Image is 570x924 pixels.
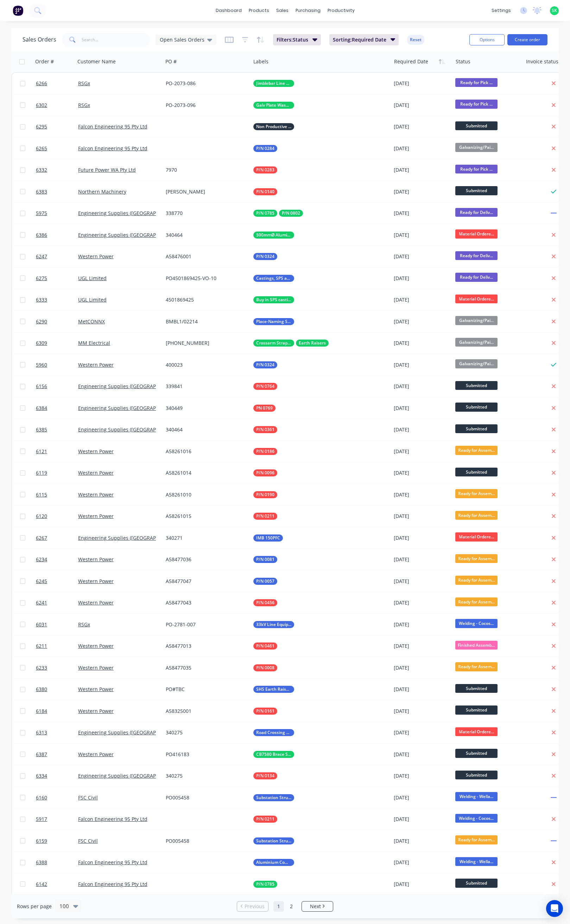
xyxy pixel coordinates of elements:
input: Search... [82,33,150,47]
a: 6245 [36,571,78,592]
span: 6275 [36,275,47,282]
span: 33kV Line Equipment [256,621,291,628]
button: Substation Structural Steel [253,794,294,801]
a: MM Electrical [78,340,110,346]
div: [PERSON_NAME] [166,188,244,195]
span: P/N 0140 [256,188,274,195]
a: 6302 [36,95,78,116]
button: P/N 0361 [253,426,277,433]
button: Galv Plate Washers [253,102,294,109]
button: P/N 0324 [253,253,277,260]
a: Falcon Engineering 95 Pty Ltd [78,859,147,866]
span: P/N 0764 [256,383,274,390]
div: [DATE] [394,188,450,195]
div: [DATE] [394,361,450,368]
button: Castings, SPS and Buy In [253,275,294,282]
span: 6119 [36,469,47,476]
span: Submitted [455,424,498,433]
div: [DATE] [394,145,450,152]
span: Ready for Assem... [455,489,498,498]
span: P/N 0461 [256,643,274,650]
div: [DATE] [394,383,450,390]
a: Western Power [78,361,114,368]
span: 6383 [36,188,47,195]
span: Ready for Deliv... [455,273,498,281]
span: 6290 [36,318,47,325]
span: P/N 0456 [256,599,274,606]
a: 6332 [36,159,78,181]
a: RSGx [78,80,90,87]
span: Jimblebar Line Equipment [256,80,291,87]
span: SHS Earth Raisers [256,686,291,693]
a: Engineering Supplies ([GEOGRAPHIC_DATA]) Pty Ltd [78,383,198,390]
span: Material Ordere... [455,532,498,541]
div: [DATE] [394,599,450,606]
button: 33kV Line Equipment [253,621,294,628]
button: Buy in SPS casting [253,296,294,303]
div: [DATE] [394,578,450,585]
div: A58261014 [166,469,244,476]
span: Galvanizing/Pai... [455,359,498,368]
a: Engineering Supplies ([GEOGRAPHIC_DATA]) Pty Ltd [78,426,198,433]
a: 6119 [36,462,78,483]
a: Western Power [78,686,114,692]
div: [DATE] [394,534,450,542]
a: 6184 [36,701,78,722]
span: SK [552,7,557,14]
div: products [245,5,273,16]
span: 6115 [36,491,47,498]
a: Falcon Engineering 95 Pty Ltd [78,881,147,887]
a: 6234 [36,549,78,570]
button: Aluminium Components [253,859,294,866]
span: P/N 0284 [256,145,274,152]
button: P/N 0785P/N 0802 [253,210,303,217]
a: FSC Civil [78,837,98,844]
a: Western Power [78,751,114,758]
div: Required Date [394,58,428,65]
span: 6332 [36,166,47,173]
span: 6313 [36,729,47,736]
div: Invoice status [526,58,558,65]
a: 6160 [36,787,78,808]
div: A58261016 [166,448,244,455]
span: P/N 0785 [256,881,274,888]
span: 6333 [36,296,47,303]
div: [DATE] [394,491,450,498]
div: [DATE] [394,80,450,87]
span: Open Sales Orders [160,36,204,43]
div: A58477047 [166,578,244,585]
div: [DATE] [394,469,450,476]
a: 6142 [36,874,78,895]
a: Western Power [78,491,114,498]
div: [DATE] [394,275,450,282]
div: [DATE] [394,621,450,628]
button: P/N 0211 [253,816,277,823]
a: dashboard [212,5,245,16]
div: Labels [253,58,268,65]
a: 6266 [36,73,78,94]
a: Engineering Supplies ([GEOGRAPHIC_DATA]) Pty Ltd [78,405,198,411]
a: 6385 [36,419,78,440]
button: P/N 0283 [253,166,277,173]
span: P/N 0324 [256,253,274,260]
span: Aluminium Components [256,859,291,866]
div: Status [456,58,470,65]
span: P/N 0008 [256,664,274,671]
span: Substation Structural Steel [256,837,291,844]
div: PO-2073-096 [166,102,244,109]
a: 6333 [36,289,78,310]
span: Ready for Deliv... [455,251,498,260]
span: P/N 0361 [256,426,274,433]
a: Engineering Supplies ([GEOGRAPHIC_DATA]) Pty Ltd [78,729,198,736]
button: P/N 0008 [253,664,277,671]
span: Material Ordere... [455,295,498,303]
button: Reset [407,35,424,45]
div: settings [488,5,514,16]
button: P/N 0284 [253,145,277,152]
button: P/N 0134 [253,772,277,779]
span: 6384 [36,405,47,412]
span: 6184 [36,708,47,715]
button: Road Crossing Signs [253,729,294,736]
span: P/N 0190 [256,491,274,498]
span: 6380 [36,686,47,693]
